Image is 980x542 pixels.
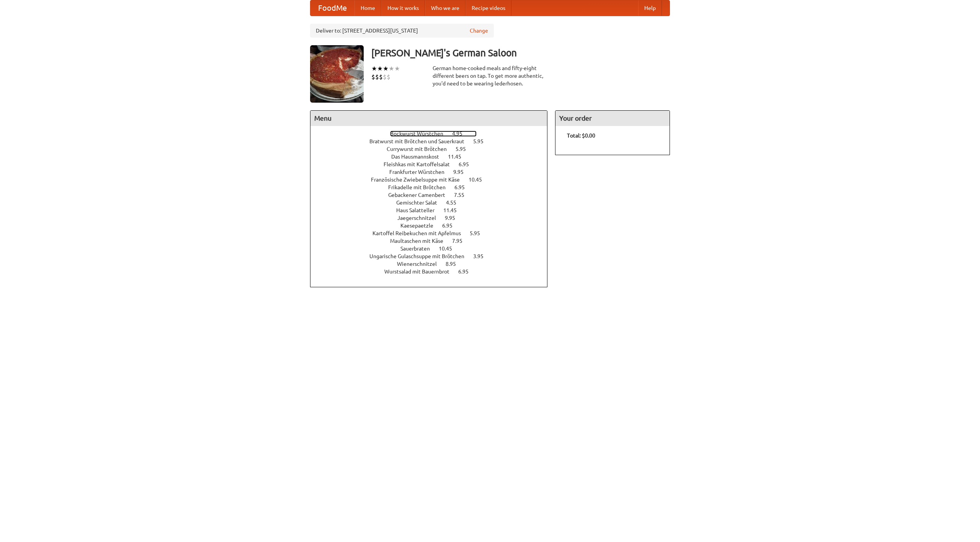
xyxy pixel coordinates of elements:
[400,223,467,229] a: Kaesepaetzle 6.95
[394,64,400,73] li: ★
[384,161,457,167] span: Fleishkas mit Kartoffelsalat
[454,192,472,198] span: 7.55
[397,215,469,221] a: Jaegerschnitzel 9.95
[390,238,451,244] span: Maultaschen mit Käse
[388,192,479,198] a: Gebackener Camenbert 7.55
[452,131,470,137] span: 4.95
[390,131,477,137] a: Bockwurst Würstchen 4.95
[397,261,444,267] span: Wienerschnitzel
[369,253,498,259] a: Ungarische Gulaschsuppe mit Brötchen 3.95
[372,230,469,236] span: Kartoffel Reibekuchen mit Apfelmus
[371,45,670,61] h3: [PERSON_NAME]'s German Saloon
[442,223,460,229] span: 6.95
[379,73,383,81] li: $
[397,215,444,221] span: Jaegerschnitzel
[390,131,451,137] span: Bockwurst Würstchen
[371,177,467,183] span: Französische Zwiebelsuppe mit Käse
[391,154,475,160] a: Das Hausmannskost 11.45
[448,154,469,160] span: 11.45
[456,146,474,152] span: 5.95
[384,269,483,275] a: Wurstsalad mit Bauernbrot 6.95
[396,200,445,206] span: Gemischter Salat
[383,64,389,73] li: ★
[310,0,354,16] a: FoodMe
[371,177,496,183] a: Französische Zwiebelsuppe mit Käse 10.45
[555,111,670,126] h4: Your order
[400,223,441,229] span: Kaesepaetzle
[470,230,488,236] span: 5.95
[396,207,442,213] span: Haus Salatteller
[400,246,466,252] a: Sauerbraten 10.45
[446,261,464,267] span: 8.95
[567,133,595,139] b: Total: $0.00
[470,27,488,34] a: Change
[381,0,425,16] a: How it works
[396,200,470,206] a: Gemischter Salat 4.55
[375,73,379,81] li: $
[439,246,460,252] span: 10.45
[369,138,472,144] span: Bratwurst mit Brötchen und Sauerkraut
[383,73,387,81] li: $
[372,230,494,236] a: Kartoffel Reibekuchen mit Apfelmus 5.95
[465,0,511,16] a: Recipe videos
[389,169,478,175] a: Frankfurter Würstchen 9.95
[389,64,394,73] li: ★
[387,73,390,81] li: $
[396,207,471,213] a: Haus Salatteller 11.45
[469,177,490,183] span: 10.45
[425,0,465,16] a: Who we are
[384,161,483,167] a: Fleishkas mit Kartoffelsalat 6.95
[452,238,470,244] span: 7.95
[389,169,452,175] span: Frankfurter Würstchen
[445,215,463,221] span: 9.95
[377,64,383,73] li: ★
[384,269,457,275] span: Wurstsalad mit Bauernbrot
[371,73,375,81] li: $
[387,146,480,152] a: Currywurst mit Brötchen 5.95
[433,64,547,87] div: German home-cooked meals and fifty-eight different beers on tap. To get more authentic, you'd nee...
[369,138,498,144] a: Bratwurst mit Brötchen und Sauerkraut 5.95
[310,24,494,38] div: Deliver to: [STREET_ADDRESS][US_STATE]
[391,154,447,160] span: Das Hausmannskost
[371,64,377,73] li: ★
[459,161,477,167] span: 6.95
[473,138,491,144] span: 5.95
[388,184,479,190] a: Frikadelle mit Brötchen 6.95
[453,169,471,175] span: 9.95
[443,207,464,213] span: 11.45
[388,192,453,198] span: Gebackener Camenbert
[446,200,464,206] span: 4.55
[638,0,662,16] a: Help
[354,0,381,16] a: Home
[310,45,364,103] img: angular.jpg
[454,184,472,190] span: 6.95
[310,111,547,126] h4: Menu
[388,184,453,190] span: Frikadelle mit Brötchen
[458,269,476,275] span: 6.95
[369,253,472,259] span: Ungarische Gulaschsuppe mit Brötchen
[397,261,470,267] a: Wienerschnitzel 8.95
[400,246,438,252] span: Sauerbraten
[390,238,477,244] a: Maultaschen mit Käse 7.95
[473,253,491,259] span: 3.95
[387,146,454,152] span: Currywurst mit Brötchen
